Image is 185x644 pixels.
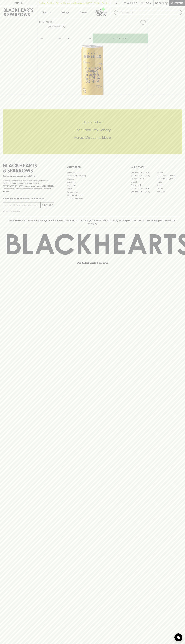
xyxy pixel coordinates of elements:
a: Shipping Information [67,194,118,197]
p: Wishlist [127,2,137,5]
p: SUBSCRIBE [42,204,53,207]
a: Fitzroy North [131,184,156,187]
button: SUBSCRIBE [41,202,54,208]
a: Gift Cards [67,184,118,187]
a: Geelong [156,184,182,187]
p: OUR STORES [131,166,182,169]
a: [GEOGRAPHIC_DATA] [131,190,156,193]
p: Sibling owned and run since [DATE] [3,175,54,177]
a: Careers [67,177,118,181]
a: Privacy Policy [67,190,118,194]
a: [GEOGRAPHIC_DATA] [131,187,156,190]
p: Stores [80,11,87,14]
p: Tastings [61,11,69,14]
input: Try "Pinot noir" [121,10,180,15]
div: Can [65,36,92,41]
a: FAQ's [67,187,118,190]
input: e.g. jane@blackheartsandsparrows.com.au [5,203,40,207]
a: [GEOGRAPHIC_DATA] [131,174,156,177]
a: [GEOGRAPHIC_DATA] [131,171,156,174]
p: Can [66,37,70,40]
img: 32041.png [37,27,148,95]
p: Login [145,2,151,5]
a: Tastings [56,6,74,18]
a: Business & Bulk Gifting [67,174,118,177]
a: Fitzroy [156,180,182,184]
a: Contact Us [67,181,118,184]
button: ADD TO CART [93,34,148,43]
p: It is against the law to sell or supply alcohol to, or to obtain alcohol on behalf of a person un... [3,179,54,193]
img: bubble-icon [177,636,180,639]
a: SHOP [47,21,53,23]
h5: Uber Same-Day Delivery [3,128,182,132]
p: Blackhearts & Sparrows acknowledges the traditional Custodians of land throughout [GEOGRAPHIC_DAT... [5,219,180,225]
a: Braddon [156,171,182,174]
strong: Liquor License #32064953 [29,185,53,187]
p: Checkout [171,2,183,5]
p: We will never spam you [3,210,54,212]
h5: Click & Collect [3,120,182,124]
p: OTHER AREAS [67,166,118,169]
a: HOME [39,21,45,23]
a: Bottle Drop FAQ's [67,171,118,174]
a: Elwood [131,180,156,184]
div: Call to action block [3,109,182,154]
button: Add to wishlist [48,25,65,28]
p: FIND US [14,2,23,5]
h5: Across Melbourne Metro [3,135,182,140]
a: Thornbury [156,190,182,193]
button: Shop [37,6,56,18]
p: Shop [42,11,47,14]
a: [GEOGRAPHIC_DATA] [156,177,182,180]
a: Brunswick West [131,177,156,180]
p: ADD TO CART [113,37,127,40]
p: $0.00 [155,2,162,5]
button: Add to wishlist [139,19,147,26]
a: Prahran [156,187,182,190]
a: [GEOGRAPHIC_DATA] [156,174,182,177]
a: Terms & Conditions [67,197,118,200]
a: Stores [74,6,93,18]
p: 0 [166,2,167,4]
p: Subscribe to The Blackhearts Newsletter [3,197,54,200]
